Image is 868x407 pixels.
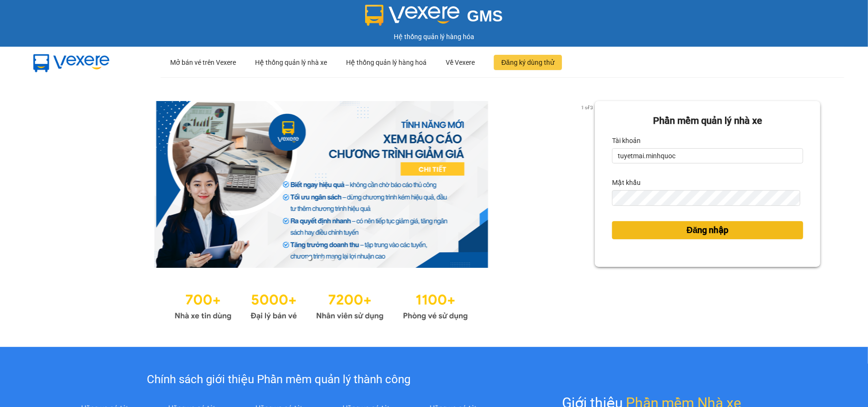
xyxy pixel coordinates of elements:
[61,371,496,389] div: Chính sách giới thiệu Phần mềm quản lý thành công
[255,47,327,78] div: Hệ thống quản lý nhà xe
[612,221,803,239] button: Đăng nhập
[48,101,61,268] button: previous slide / item
[612,148,803,163] input: Tài khoản
[612,133,641,148] label: Tài khoản
[331,256,335,260] li: slide item 3
[687,224,729,237] span: Đăng nhập
[446,47,475,78] div: Về Vexere
[365,14,503,22] a: GMS
[501,57,554,68] span: Đăng ký dùng thử
[365,5,460,26] img: logo 2
[612,190,800,206] input: Mật khẩu
[24,47,119,78] img: mbUUG5Q.png
[170,47,236,78] div: Mở bán vé trên Vexere
[467,7,503,25] span: GMS
[174,287,468,323] img: Statistics.png
[2,31,866,42] div: Hệ thống quản lý hàng hóa
[308,256,312,260] li: slide item 1
[494,55,562,70] button: Đăng ký dùng thử
[346,47,427,78] div: Hệ thống quản lý hàng hoá
[319,256,323,260] li: slide item 2
[578,101,595,113] p: 1 of 3
[612,113,803,128] div: Phần mềm quản lý nhà xe
[612,175,641,190] label: Mật khẩu
[582,101,595,268] button: next slide / item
